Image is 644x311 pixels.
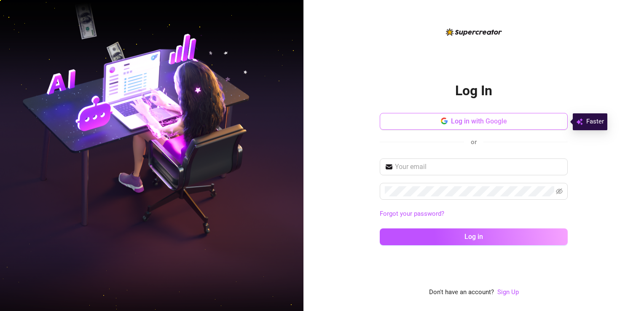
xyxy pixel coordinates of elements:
span: Don't have an account? [429,287,494,298]
button: Log in with Google [380,113,568,130]
span: or [471,138,477,146]
img: logo-BBDzfeDw.svg [446,28,502,36]
span: Faster [586,117,604,127]
button: Log in [380,228,568,245]
input: Your email [395,162,563,172]
h2: Log In [455,82,492,99]
span: Log in [464,233,483,241]
img: svg%3e [576,117,583,127]
span: Log in with Google [451,117,507,125]
a: Sign Up [497,287,519,298]
a: Forgot your password? [380,209,568,219]
span: eye-invisible [556,188,563,195]
a: Sign Up [497,288,519,296]
a: Forgot your password? [380,210,444,217]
